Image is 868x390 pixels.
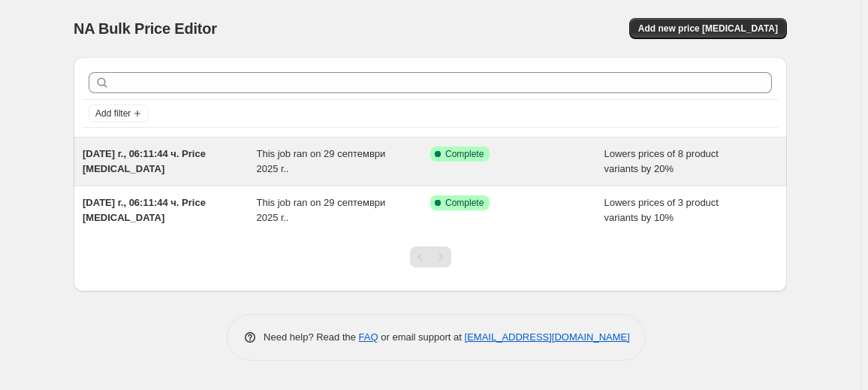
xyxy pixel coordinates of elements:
span: Complete [445,197,484,209]
span: This job ran on 29 септември 2025 г.. [257,197,386,223]
a: [EMAIL_ADDRESS][DOMAIN_NAME] [465,331,630,343]
span: Add filter [95,107,131,119]
span: NA Bulk Price Editor [74,20,217,37]
span: or email support at [378,331,465,343]
span: [DATE] г., 06:11:44 ч. Price [MEDICAL_DATA] [83,148,206,174]
span: This job ran on 29 септември 2025 г.. [257,148,386,174]
span: Add new price [MEDICAL_DATA] [638,23,778,35]
button: Add filter [89,104,149,122]
span: [DATE] г., 06:11:44 ч. Price [MEDICAL_DATA] [83,197,206,223]
span: Complete [445,148,484,160]
span: Lowers prices of 3 product variants by 10% [604,197,719,223]
nav: Pagination [410,246,451,268]
span: Lowers prices of 8 product variants by 20% [604,148,719,174]
span: Need help? Read the [264,331,359,343]
a: FAQ [359,331,378,343]
button: Add new price [MEDICAL_DATA] [629,18,787,39]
